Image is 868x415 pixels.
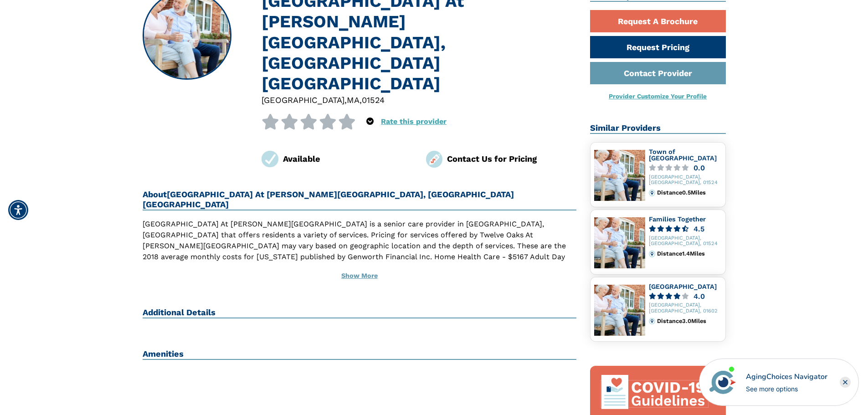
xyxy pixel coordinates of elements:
[344,95,347,105] span: ,
[649,148,717,162] a: Town of [GEOGRAPHIC_DATA]
[657,318,721,324] div: Distance 3.0 Miles
[649,215,706,223] a: Families Together
[447,153,576,165] div: Contact Us for Pricing
[590,10,726,32] a: Request A Brochure
[657,251,721,257] div: Distance 1.4 Miles
[693,225,704,232] div: 4.5
[8,200,28,220] div: Accessibility Menu
[143,219,577,284] p: [GEOGRAPHIC_DATA] At [PERSON_NAME][GEOGRAPHIC_DATA] is a senior care provider in [GEOGRAPHIC_DATA...
[707,367,738,398] img: avatar
[746,371,827,382] div: AgingChoices Navigator
[649,318,655,324] img: distance.svg
[381,117,447,126] a: Rate this provider
[366,114,374,129] div: Popover trigger
[649,283,717,290] a: [GEOGRAPHIC_DATA]
[649,236,722,247] div: [GEOGRAPHIC_DATA], [GEOGRAPHIC_DATA], 01524
[590,36,726,58] a: Request Pricing
[649,251,655,257] img: distance.svg
[143,266,577,286] button: Show More
[262,95,344,105] span: [GEOGRAPHIC_DATA]
[649,225,722,232] a: 4.5
[347,95,360,105] span: MA
[649,164,722,171] a: 0.0
[143,349,577,360] h2: Amenities
[599,375,710,409] img: covid-top-default.svg
[590,62,726,84] a: Contact Provider
[746,384,827,394] div: See more options
[693,293,705,300] div: 4.0
[840,377,851,388] div: Close
[362,94,385,106] div: 01524
[693,164,705,171] div: 0.0
[649,174,722,186] div: [GEOGRAPHIC_DATA], [GEOGRAPHIC_DATA], 01524
[649,190,655,196] img: distance.svg
[590,123,726,134] h2: Similar Providers
[649,302,722,314] div: [GEOGRAPHIC_DATA], [GEOGRAPHIC_DATA], 01602
[649,293,722,300] a: 4.0
[283,153,412,165] div: Available
[360,95,362,105] span: ,
[657,190,721,196] div: Distance 0.5 Miles
[609,92,707,100] a: Provider Customize Your Profile
[143,190,577,210] h2: About [GEOGRAPHIC_DATA] At [PERSON_NAME][GEOGRAPHIC_DATA], [GEOGRAPHIC_DATA] [GEOGRAPHIC_DATA]
[143,307,577,318] h2: Additional Details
